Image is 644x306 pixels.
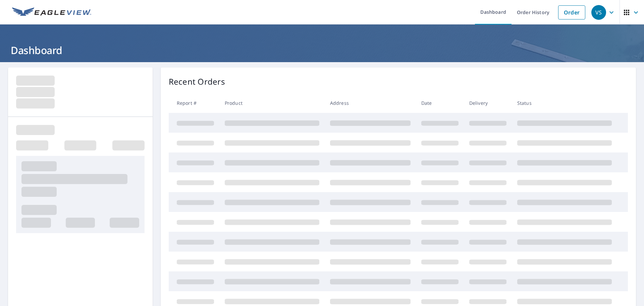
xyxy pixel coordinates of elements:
[12,7,91,17] img: EV Logo
[416,93,464,113] th: Date
[325,93,416,113] th: Address
[591,5,606,20] div: VS
[169,76,225,88] p: Recent Orders
[512,93,617,113] th: Status
[169,93,219,113] th: Report #
[464,93,512,113] th: Delivery
[558,5,585,19] a: Order
[8,43,636,57] h1: Dashboard
[219,93,325,113] th: Product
